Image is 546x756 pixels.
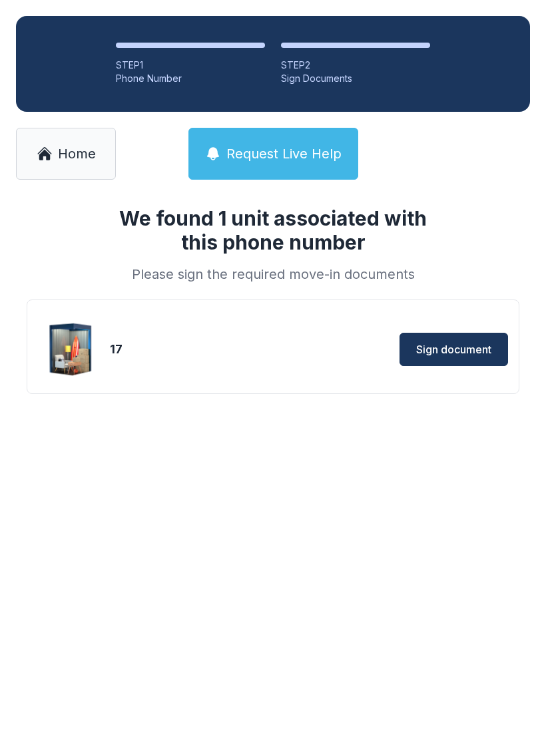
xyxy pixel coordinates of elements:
div: Please sign the required move-in documents [103,265,443,283]
div: STEP 1 [116,59,265,72]
span: Sign document [416,341,491,357]
span: Home [58,144,96,163]
h1: We found 1 unit associated with this phone number [103,206,443,254]
div: STEP 2 [281,59,430,72]
div: 17 [110,340,270,359]
div: Phone Number [116,72,265,85]
div: Sign Documents [281,72,430,85]
span: Request Live Help [226,144,342,163]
